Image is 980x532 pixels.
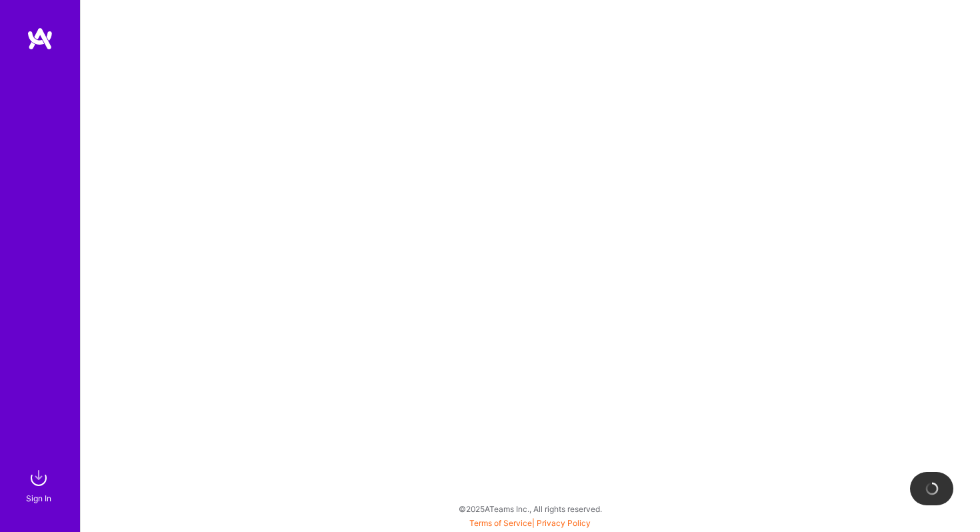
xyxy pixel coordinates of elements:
[924,481,940,497] img: loading
[27,27,53,51] img: logo
[469,518,532,528] a: Terms of Service
[469,518,591,528] span: |
[537,518,591,528] a: Privacy Policy
[80,492,980,525] div: © 2025 ATeams Inc., All rights reserved.
[25,465,52,491] img: sign in
[28,465,52,505] a: sign inSign In
[26,491,51,505] div: Sign In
